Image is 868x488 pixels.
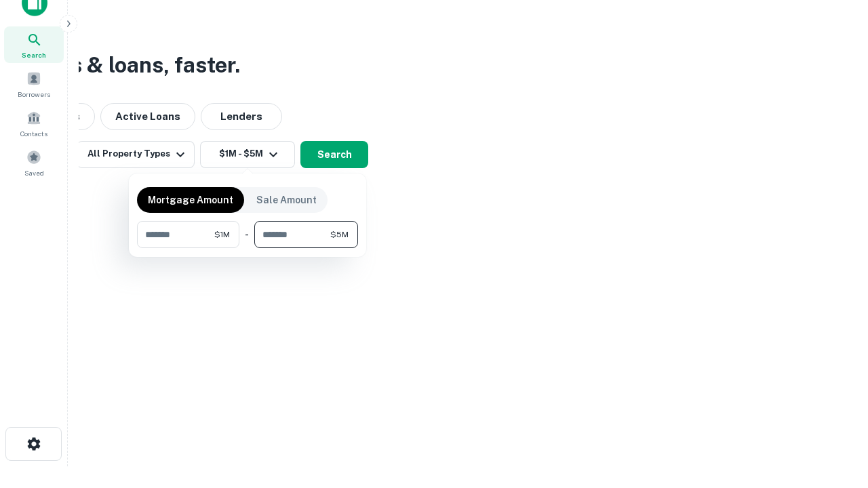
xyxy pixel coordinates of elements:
[256,192,317,207] p: Sale Amount
[245,221,249,248] div: -
[148,192,233,207] p: Mortgage Amount
[214,228,230,241] span: $1M
[800,380,868,445] iframe: Chat Widget
[330,228,349,241] span: $5M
